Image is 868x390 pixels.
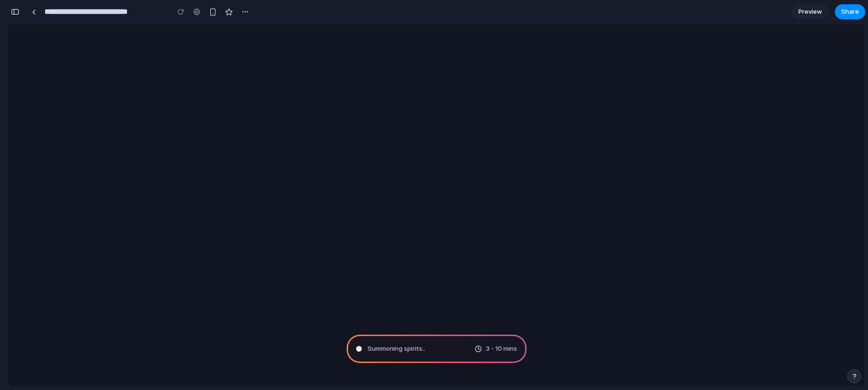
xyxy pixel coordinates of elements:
span: Summoning spirits .. [367,344,425,354]
a: Preview [791,4,829,19]
span: Preview [798,7,822,17]
button: Share [835,4,865,19]
span: Share [841,7,859,17]
span: 3 - 10 mins [486,344,517,354]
